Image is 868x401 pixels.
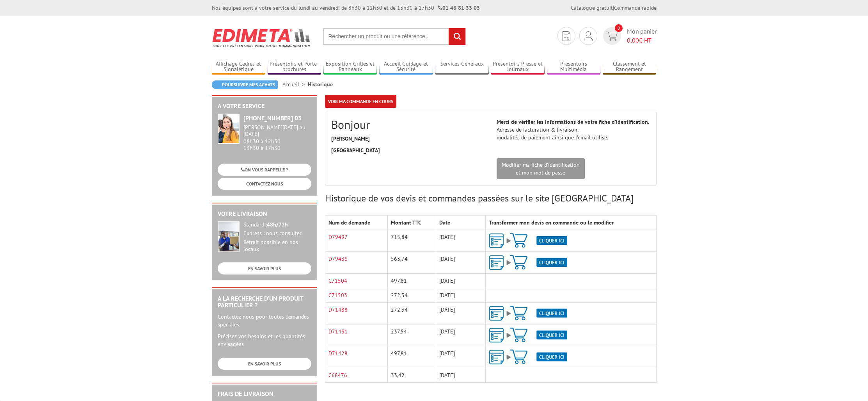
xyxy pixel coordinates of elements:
[331,147,380,154] strong: [GEOGRAPHIC_DATA]
[388,288,436,303] td: 272,34
[218,164,311,176] a: ON VOUS RAPPELLE ?
[563,31,570,41] img: devis rapide
[218,390,311,397] h2: Frais de Livraison
[489,306,567,321] img: ajout-vers-panier.png
[218,114,240,144] img: widget-service.jpg
[491,61,545,73] a: Présentoirs Presse et Journaux
[328,350,348,357] a: D71428
[218,358,311,370] a: EN SAVOIR PLUS
[218,262,311,274] a: EN SAVOIR PLUS
[489,233,567,248] img: ajout-vers-panier.png
[436,368,485,383] td: [DATE]
[243,124,311,137] div: [PERSON_NAME][DATE] au [DATE]
[328,328,348,335] a: D71431
[436,274,485,288] td: [DATE]
[331,118,485,131] h2: Bonjour
[497,118,650,141] p: Adresse de facturation & livraison, modalités de paiement ainsi que l’email utilisé.
[212,23,311,52] img: Edimeta
[243,230,311,237] div: Express : nous consulter
[584,31,593,41] img: devis rapide
[328,277,347,284] a: C71504
[436,303,485,324] td: [DATE]
[218,221,240,252] img: widget-livraison.jpg
[438,4,480,11] strong: 01 46 81 33 03
[571,4,657,12] div: |
[388,368,436,383] td: 33,42
[218,332,311,348] p: Précisez vos besoins et les quantités envisagées
[489,255,567,270] img: ajout-vers-panier.png
[243,124,311,151] div: 08h30 à 12h30 13h30 à 17h30
[436,216,485,230] th: Date
[388,274,436,288] td: 497,81
[606,32,618,41] img: devis rapide
[282,81,308,88] a: Accueil
[323,28,466,45] input: Rechercher un produit ou une référence...
[603,61,657,73] a: Classement et Rangement
[328,292,347,299] a: C71503
[436,324,485,346] td: [DATE]
[388,324,436,346] td: 237,54
[547,61,601,73] a: Présentoirs Multimédia
[436,346,485,368] td: [DATE]
[388,346,436,368] td: 497,81
[243,239,311,253] div: Retrait possible en nos locaux
[388,252,436,274] td: 563,74
[497,158,585,179] a: Modifier ma fiche d'identificationet mon mot de passe
[218,295,311,309] h2: A la recherche d'un produit particulier ?
[212,80,278,89] a: Poursuivre mes achats
[615,24,623,32] span: 0
[436,252,485,274] td: [DATE]
[218,313,311,328] p: Contactez-nous pour toutes demandes spéciales
[388,230,436,252] td: 715,84
[627,27,657,45] span: Mon panier
[436,230,485,252] td: [DATE]
[243,221,311,228] div: Standard :
[614,4,657,11] a: Commande rapide
[497,118,649,125] strong: Merci de vérifier les informations de votre fiche d’identification.
[627,36,657,45] span: € HT
[328,306,348,313] a: D71488
[218,178,311,190] a: CONTACTEZ-NOUS
[489,328,567,343] img: ajout-vers-panier.png
[388,216,436,230] th: Montant TTC
[268,61,321,73] a: Présentoirs et Porte-brochures
[436,288,485,303] td: [DATE]
[435,61,489,73] a: Services Généraux
[601,27,657,45] a: devis rapide 0 Mon panier 0,00€ HT
[308,80,333,88] li: Historique
[328,255,348,262] a: D79436
[212,61,266,73] a: Affichage Cadres et Signalétique
[243,114,302,122] strong: [PHONE_NUMBER] 03
[328,233,348,241] a: D79497
[388,303,436,324] td: 272,34
[218,210,311,217] h2: Votre livraison
[379,61,433,73] a: Accueil Guidage et Sécurité
[325,193,657,203] h3: Historique de vos devis et commandes passées sur le site [GEOGRAPHIC_DATA]
[325,95,396,108] a: Voir ma commande en cours
[486,216,656,230] th: Transformer mon devis en commande ou le modifier
[325,216,388,230] th: Num de demande
[331,135,370,142] strong: [PERSON_NAME]
[449,28,465,45] input: rechercher
[328,372,347,379] a: C68476
[212,4,480,12] div: Nos équipes sont à votre service du lundi au vendredi de 8h30 à 12h30 et de 13h30 à 17h30
[489,349,567,365] img: ajout-vers-panier.png
[571,4,613,11] a: Catalogue gratuit
[627,36,639,44] span: 0,00
[323,61,377,73] a: Exposition Grilles et Panneaux
[267,221,288,228] strong: 48h/72h
[218,103,311,110] h2: A votre service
